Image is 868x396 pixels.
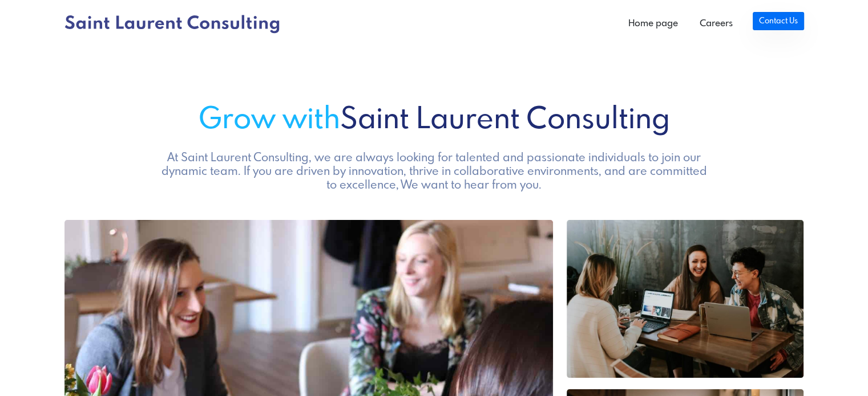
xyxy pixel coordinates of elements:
span: Grow with [199,105,340,135]
h1: Saint Laurent Consulting [64,103,804,138]
a: Home page [617,13,689,35]
a: Contact Us [753,12,804,30]
h5: At Saint Laurent Consulting, we are always looking for talented and passionate individuals to joi... [157,152,712,193]
a: Careers [689,13,744,35]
